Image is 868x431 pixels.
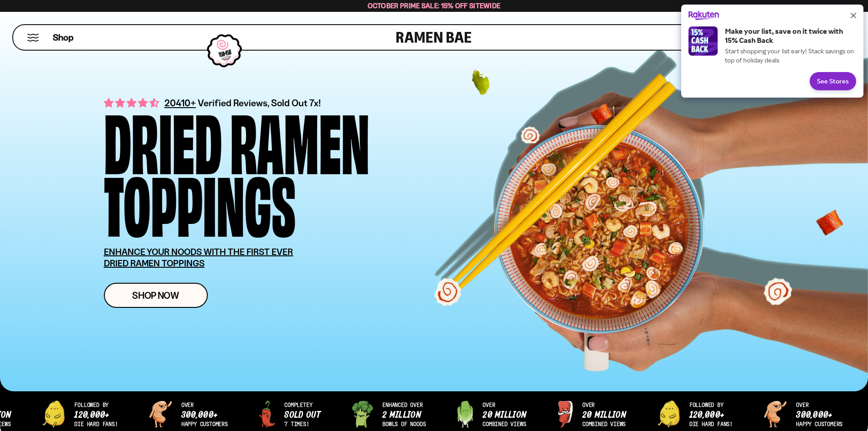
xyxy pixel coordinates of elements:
[132,291,179,300] span: Shop Now
[104,283,208,308] a: Shop Now
[104,170,296,233] div: Toppings
[230,108,370,170] div: Ramen
[53,31,73,44] span: Shop
[104,108,222,170] div: Dried
[104,246,293,269] u: ENHANCE YOUR NOODS WITH THE FIRST EVER DRIED RAMEN TOPPINGS
[368,1,501,10] span: October Prime Sale: 15% off Sitewide
[53,28,73,47] a: Shop
[27,34,39,42] button: Mobile Menu Trigger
